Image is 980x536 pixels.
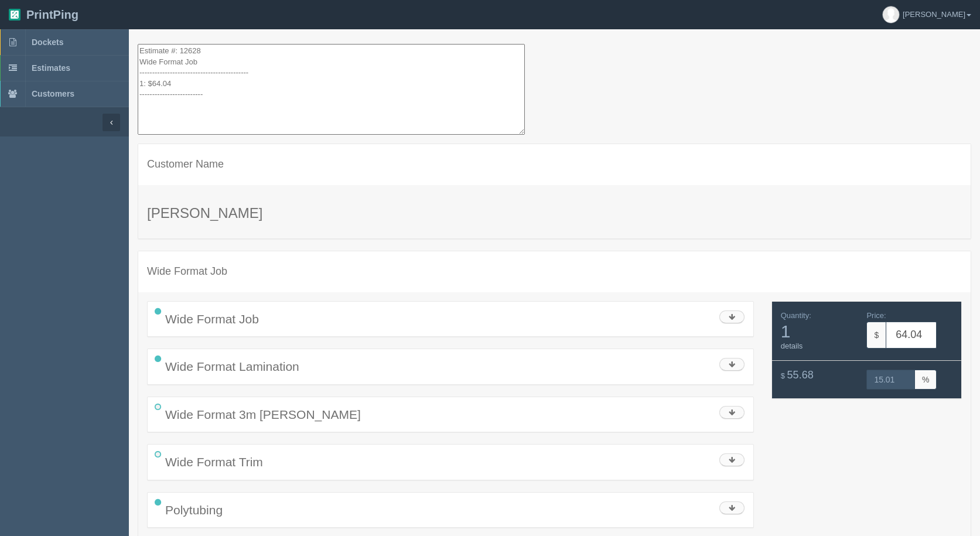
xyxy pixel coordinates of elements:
[165,312,259,326] span: Wide Format Job
[781,322,858,341] span: 1
[866,322,886,349] span: $
[165,408,361,421] span: Wide Format 3m [PERSON_NAME]
[883,6,899,23] img: avatar_default-7531ab5dedf162e01f1e0bb0964e6a185e93c5c22dfe317fb01d7f8cd2b1632c.jpg
[781,342,803,350] a: details
[32,63,70,73] span: Estimates
[138,44,525,135] textarea: Estimate #: 12628 Wide Format Job ------------------------------------------- 1: $64.04 ---------...
[165,503,223,517] span: Polytubing
[165,455,263,469] span: Wide Format Trim
[787,369,814,381] span: 55.68
[147,159,962,170] h4: Customer Name
[147,266,962,278] h4: Wide Format Job
[781,311,811,320] span: Quantity:
[781,371,785,380] span: $
[9,9,21,21] img: logo-3e63b451c926e2ac314895c53de4908e5d424f24456219fb08d385ab2e579770.png
[32,37,63,47] span: Dockets
[32,89,74,98] span: Customers
[915,370,937,390] span: %
[165,360,299,373] span: Wide Format Lamination
[866,311,886,320] span: Price:
[147,206,962,221] h3: [PERSON_NAME]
